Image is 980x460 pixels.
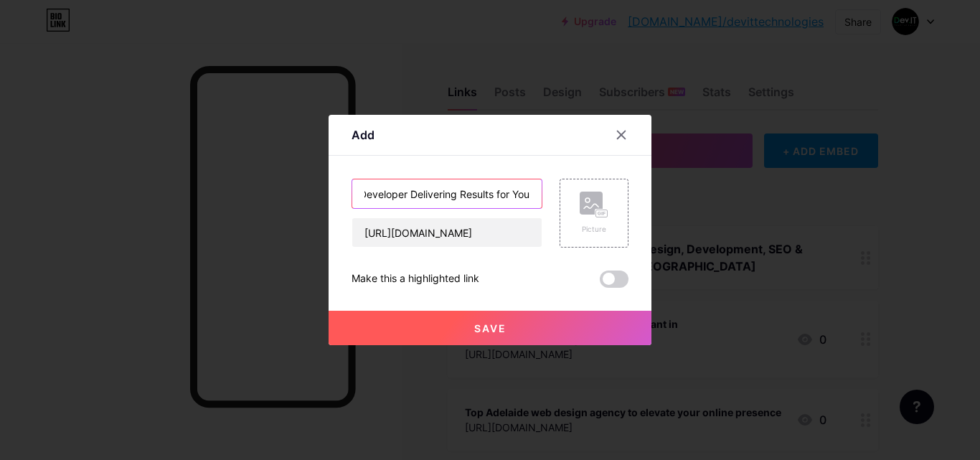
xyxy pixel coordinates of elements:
div: Picture [580,224,608,235]
span: Save [474,322,507,334]
button: Save [329,311,651,345]
input: Title [352,179,542,208]
div: Make this a highlighted link [352,271,479,288]
div: Add [352,126,374,144]
input: URL [352,218,542,247]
